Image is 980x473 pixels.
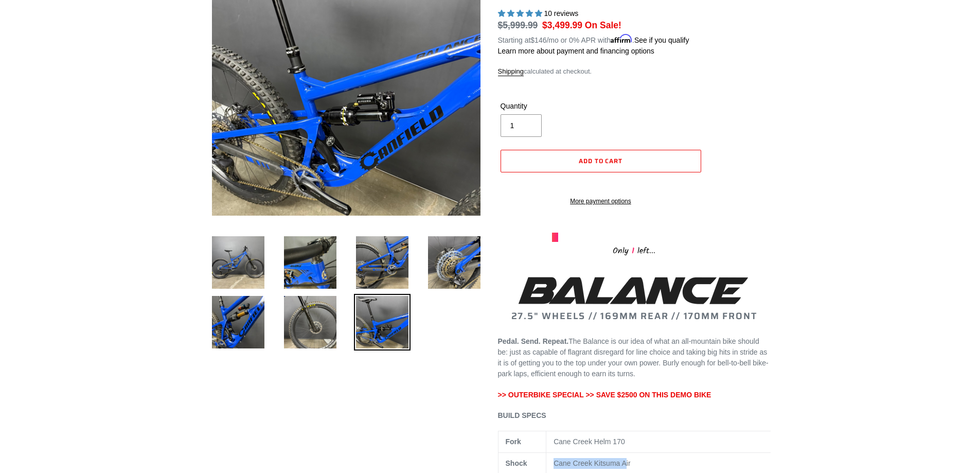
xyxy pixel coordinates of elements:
[426,234,483,291] img: Load image into Gallery viewer, Balance-SM-Blue-Helm-Kitsuma-Complete Bike-cassetteCanfield Balance
[498,273,771,322] h2: 27.5" WHEELS // 169MM REAR // 170MM FRONT
[354,294,411,351] img: Load image into Gallery viewer, Balance-SM-Blue-Helm-Kitsuma-Complete Bike-dropper + Saddle
[498,66,771,77] div: calculated at checkout.
[501,101,598,112] label: Quantity
[498,47,654,55] a: Learn more about payment and financing options
[498,411,546,419] span: BUILD SPECS
[210,234,266,291] img: Load image into Gallery viewer, Balance-SM-Blue-Helm-Kitsuma-Complete Bike
[498,336,771,379] p: The Balance is our idea of what an all-mountain bike should be: just as capable of flagrant disre...
[554,459,630,467] span: Cane Creek Kitsuma Air
[552,242,717,258] div: Only left...
[498,32,689,46] p: Starting at /mo or 0% APR with .
[530,36,546,44] span: $146
[282,294,338,351] img: Load image into Gallery viewer, Balance-SM-Blue-Helm-Kitsuma-Complete Bike-fork
[501,150,701,172] button: Add to cart
[506,437,521,446] b: Fork
[629,244,637,257] span: 1
[498,20,538,30] s: $5,999.99
[210,294,266,351] img: Load image into Gallery viewer, Balance-SM-Blue-Helm-Kitsuma-Complete Bike-shox
[611,34,632,43] span: Affirm
[354,234,411,291] img: Load image into Gallery viewer, Balance-SM-Blue-Helm-Kitsuma-Complete Bike-Drive train
[544,9,578,17] span: 10 reviews
[498,337,569,345] b: Pedal. Send. Repeat.
[554,437,625,446] span: Cane Creek Helm 170
[634,36,689,44] a: See if you qualify - Learn more about Affirm Financing (opens in modal)
[498,67,524,76] a: Shipping
[542,20,582,30] span: $3,499.99
[498,9,544,17] span: 5.00 stars
[498,391,711,399] span: >> OUTERBIKE SPECIAL >> SAVE $2500 ON THIS DEMO BIKE
[579,156,623,166] span: Add to cart
[282,234,338,291] img: Load image into Gallery viewer, Balance-SM-Blue-Helm-Kitsuma-Complete Bike- Cockpit
[501,197,701,206] a: More payment options
[585,19,621,32] span: On Sale!
[506,459,527,467] b: Shock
